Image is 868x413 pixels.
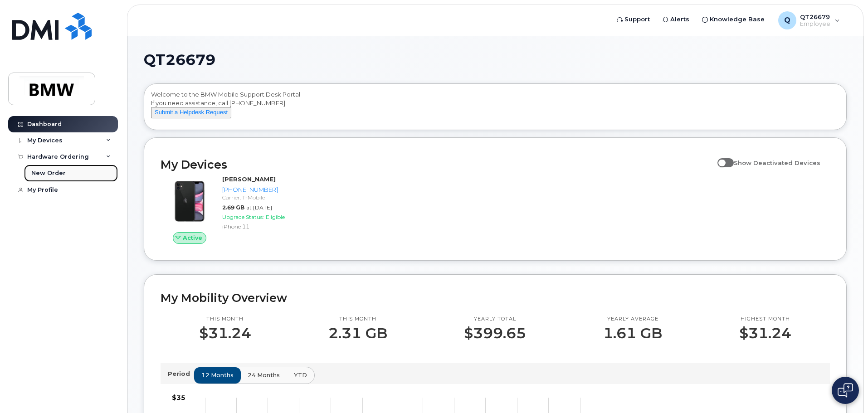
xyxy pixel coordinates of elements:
img: Open chat [838,383,853,398]
span: Show Deactivated Devices [734,159,820,166]
span: Active [183,233,202,242]
span: 24 months [248,371,280,379]
p: $31.24 [199,325,251,341]
input: Show Deactivated Devices [717,154,725,161]
strong: [PERSON_NAME] [222,175,276,183]
p: Period [168,369,194,378]
p: This month [199,316,251,323]
p: Yearly total [464,316,526,323]
div: [PHONE_NUMBER] [222,185,316,194]
a: Submit a Helpdesk Request [151,108,231,116]
span: 2.69 GB [222,204,244,211]
p: $31.24 [739,325,791,341]
p: This month [328,316,387,323]
tspan: $35 [172,394,185,402]
span: Eligible [266,214,285,220]
div: iPhone 11 [222,223,316,230]
button: Submit a Helpdesk Request [151,107,231,118]
span: QT26679 [144,53,215,67]
p: Highest month [739,316,791,323]
h2: My Devices [161,158,713,171]
p: $399.65 [464,325,526,341]
p: Yearly average [603,316,662,323]
span: at [DATE] [246,204,272,211]
a: Active[PERSON_NAME][PHONE_NUMBER]Carrier: T-Mobile2.69 GBat [DATE]Upgrade Status:EligibleiPhone 11 [161,175,320,244]
div: Carrier: T-Mobile [222,194,316,201]
h2: My Mobility Overview [161,291,830,305]
span: Upgrade Status: [222,214,264,220]
p: 1.61 GB [603,325,662,341]
span: YTD [294,371,307,379]
div: Welcome to the BMW Mobile Support Desk Portal If you need assistance, call [PHONE_NUMBER]. [151,90,839,126]
p: 2.31 GB [328,325,387,341]
img: iPhone_11.jpg [168,180,211,223]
